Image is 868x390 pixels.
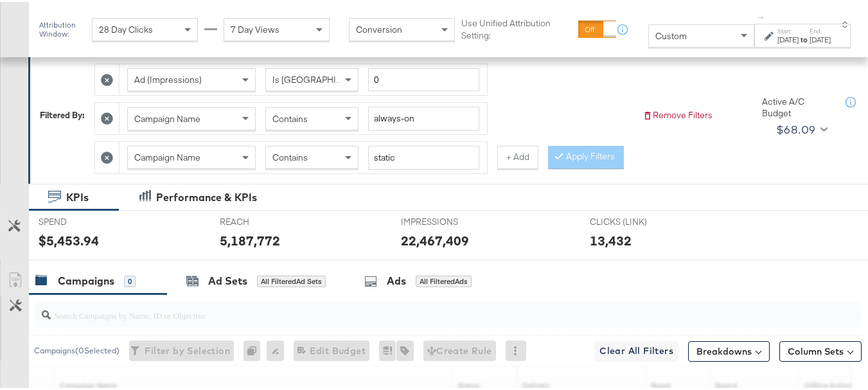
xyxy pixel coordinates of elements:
[368,144,479,168] input: Enter a search term
[368,66,479,90] input: Enter a number
[387,272,406,287] div: Ads
[134,72,202,84] span: Ad (Impressions)
[688,339,770,360] button: Breakdowns
[756,13,768,18] span: ↑
[368,105,479,129] input: Enter a search term
[655,28,687,40] span: Custom
[599,341,673,357] span: Clear All Filters
[272,72,371,84] span: Is [GEOGRAPHIC_DATA]
[134,111,200,123] span: Campaign Name
[134,150,200,161] span: Campaign Name
[99,22,153,33] span: 28 Day Clicks
[642,107,713,120] button: Remove Filters
[244,339,267,359] div: 0
[272,111,308,123] span: Contains
[810,33,831,43] div: [DATE]
[208,272,247,287] div: Ad Sets
[51,296,788,321] input: Search Campaigns by Name, ID or Objective
[762,94,833,118] div: Active A/C Budget
[58,272,114,287] div: Campaigns
[594,339,678,360] button: Clear All Filters
[401,214,497,226] span: IMPRESSIONS
[66,188,89,203] div: KPIs
[39,229,99,248] div: $5,453.94
[39,214,135,226] span: SPEND
[777,25,799,33] label: Start:
[220,214,316,226] span: REACH
[461,15,572,39] label: Use Unified Attribution Setting:
[220,229,280,248] div: 5,187,772
[156,188,257,203] div: Performance & KPIs
[40,107,85,120] div: Filtered By:
[810,25,831,33] label: End:
[401,229,469,248] div: 22,467,409
[779,339,862,360] button: Column Sets
[771,118,830,138] button: $68.09
[257,274,326,285] div: All Filtered Ad Sets
[590,229,632,248] div: 13,432
[497,144,538,167] button: + Add
[34,343,120,355] div: Campaigns ( 0 Selected)
[39,19,85,37] div: Attribution Window:
[590,214,686,226] span: CLICKS (LINK)
[416,274,472,285] div: All Filtered Ads
[272,150,308,161] span: Contains
[776,118,815,137] div: $68.09
[124,274,136,285] div: 0
[231,22,279,33] span: 7 Day Views
[799,33,810,42] strong: to
[356,22,402,33] span: Conversion
[777,33,799,43] div: [DATE]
